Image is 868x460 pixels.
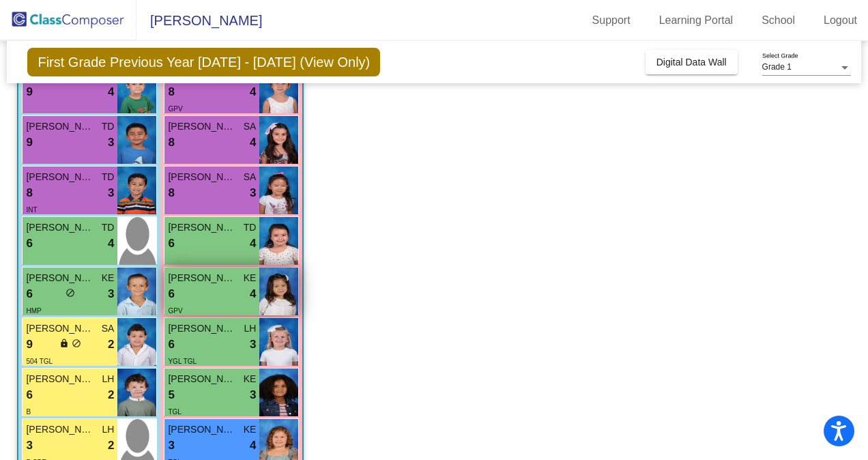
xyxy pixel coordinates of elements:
[244,170,257,184] span: SA
[26,83,32,101] span: 9
[66,288,75,298] span: do_not_disturb_alt
[244,422,257,437] span: KE
[168,386,174,404] span: 5
[26,235,32,253] span: 6
[102,170,115,184] span: TD
[168,119,236,134] span: [PERSON_NAME]
[244,321,257,336] span: LH
[26,437,32,455] span: 3
[581,10,641,31] a: Support
[108,235,114,253] span: 4
[26,206,37,214] span: INT
[26,386,32,404] span: 6
[27,48,380,76] span: First Grade Previous Year [DATE] - [DATE] (View Only)
[646,50,738,74] button: Digital Data Wall
[168,372,236,386] span: [PERSON_NAME]
[102,422,115,437] span: LH
[250,83,256,101] span: 4
[168,105,182,113] span: GPV
[26,134,32,152] span: 9
[168,285,174,303] span: 6
[168,235,174,253] span: 6
[168,408,181,416] span: TGL
[26,358,53,365] span: 504 TGL
[250,336,256,354] span: 3
[244,271,257,285] span: KE
[108,184,114,202] span: 3
[26,336,32,354] span: 9
[168,220,236,235] span: [PERSON_NAME]
[108,437,114,455] span: 2
[102,271,115,285] span: KE
[168,83,174,101] span: 8
[168,184,174,202] span: 8
[250,184,256,202] span: 3
[26,372,94,386] span: [PERSON_NAME]
[108,134,114,152] span: 3
[102,119,115,134] span: TD
[26,184,32,202] span: 8
[26,170,94,184] span: [PERSON_NAME]
[108,386,114,404] span: 2
[72,339,81,348] span: do_not_disturb_alt
[168,336,174,354] span: 6
[102,220,115,235] span: TD
[244,220,257,235] span: TD
[244,119,257,134] span: SA
[168,358,197,365] span: YGL TGL
[656,57,727,68] span: Digital Data Wall
[250,235,256,253] span: 4
[250,437,256,455] span: 4
[168,422,236,437] span: [PERSON_NAME]
[108,336,114,354] span: 2
[59,339,69,348] span: lock
[168,307,182,315] span: GPV
[250,134,256,152] span: 4
[26,307,41,315] span: HMP
[26,321,94,336] span: [PERSON_NAME]
[168,437,174,455] span: 3
[26,119,94,134] span: [PERSON_NAME]
[26,422,94,437] span: [PERSON_NAME]
[26,285,32,303] span: 6
[108,83,114,101] span: 4
[813,10,868,31] a: Logout
[250,285,256,303] span: 4
[102,321,115,336] span: SA
[168,134,174,152] span: 8
[244,372,257,386] span: KE
[26,220,94,235] span: [PERSON_NAME]
[168,321,236,336] span: [PERSON_NAME]
[102,372,115,386] span: LH
[136,10,262,31] span: [PERSON_NAME]
[108,285,114,303] span: 3
[26,408,31,416] span: B
[26,271,94,285] span: [PERSON_NAME]
[168,170,236,184] span: [PERSON_NAME]
[648,10,744,31] a: Learning Portal
[751,10,806,31] a: School
[250,386,256,404] span: 3
[168,271,236,285] span: [PERSON_NAME]
[762,62,792,72] span: Grade 1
